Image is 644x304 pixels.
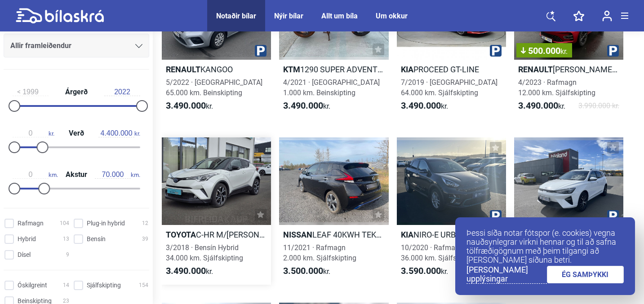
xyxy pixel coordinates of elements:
[279,137,388,285] a: NissanLEAF 40KWH TEKNA11/2021 · Rafmagn2.000 km. Sjálfskipting3.500.000kr.
[560,47,568,56] span: kr.
[283,230,312,239] b: Nissan
[142,219,148,228] span: 12
[283,266,330,277] span: kr.
[283,65,300,74] b: KTM
[98,129,140,137] span: kr.
[283,78,380,97] span: 4/2021 · [GEOGRAPHIC_DATA] 1.000 km. Beinskipting
[66,250,69,260] span: 9
[162,137,271,285] a: ToyotaC-HR M/[PERSON_NAME]3/2018 · Bensín Hybrid34.000 km. Sjálfskipting3.490.000kr.
[518,101,565,111] span: kr.
[401,101,448,111] span: kr.
[166,78,262,97] span: 5/2022 · [GEOGRAPHIC_DATA] 65.000 km. Beinskipting
[18,281,47,290] span: Óskilgreint
[578,101,619,111] span: 3.990.000 kr.
[166,266,213,277] span: kr.
[401,265,441,276] b: 3.590.000
[401,78,497,97] span: 7/2019 · [GEOGRAPHIC_DATA] 64.000 km. Sjálfskipting
[13,129,54,137] span: kr.
[602,10,612,22] img: user-login.svg
[87,219,125,228] span: Plug-in hybrid
[162,64,271,75] h2: KANGOO
[466,265,547,284] a: [PERSON_NAME] upplýsingar
[490,210,502,222] img: parking.png
[166,230,196,239] b: Toyota
[397,229,506,240] h2: NIRO-E URBAN 64KWH
[63,281,69,290] span: 14
[466,229,624,264] p: Þessi síða notar fótspor (e. cookies) vegna nauðsynlegrar virkni hennar og til að safna tölfræðig...
[401,65,413,74] b: Kia
[162,229,271,240] h2: C-HR M/[PERSON_NAME]
[274,12,303,20] a: Nýir bílar
[376,12,408,20] a: Um okkur
[166,101,213,111] span: kr.
[63,234,69,244] span: 13
[607,210,619,222] img: parking.png
[18,219,44,228] span: Rafmagn
[13,171,58,179] span: km.
[521,46,568,55] span: 500.000
[283,100,323,111] b: 3.490.000
[10,40,71,52] span: Allir framleiðendur
[166,65,200,74] b: Renault
[490,45,502,57] img: parking.png
[95,171,140,179] span: km.
[401,100,441,111] b: 3.490.000
[401,243,478,262] span: 10/2020 · Rafmagn 36.000 km. Sjálfskipting
[514,64,623,75] h2: [PERSON_NAME] INTENS 52KWH
[514,137,623,285] a: MgMG5 61KWH LUXURY2/2023 · Rafmagn29.000 km. Sjálfskipting3.590.000kr.
[18,234,36,244] span: Hybrid
[87,281,121,290] span: Sjálfskipting
[63,171,89,178] span: Akstur
[401,230,413,239] b: Kia
[63,88,90,96] span: Árgerð
[142,234,148,244] span: 39
[18,250,31,260] span: Dísel
[283,101,330,111] span: kr.
[166,243,243,262] span: 3/2018 · Bensín Hybrid 34.000 km. Sjálfskipting
[283,265,323,276] b: 3.500.000
[283,243,356,262] span: 11/2021 · Rafmagn 2.000 km. Sjálfskipting
[401,266,448,277] span: kr.
[397,137,506,285] a: KiaNIRO-E URBAN 64KWH10/2020 · Rafmagn36.000 km. Sjálfskipting3.590.000kr.
[279,229,388,240] h2: LEAF 40KWH TEKNA
[87,234,106,244] span: Bensín
[166,265,206,276] b: 3.490.000
[518,65,553,74] b: Renault
[139,281,148,290] span: 154
[216,12,256,20] a: Notaðir bílar
[397,64,506,75] h2: PROCEED GT-LINE
[518,78,595,97] span: 4/2023 · Rafmagn 12.000 km. Sjálfskipting
[166,100,206,111] b: 3.490.000
[67,130,86,137] span: Verð
[255,45,266,57] img: parking.png
[321,12,358,20] a: Allt um bíla
[547,266,624,283] a: ÉG SAMÞYKKI
[607,45,619,57] img: parking.png
[60,219,69,228] span: 104
[279,64,388,75] h2: 1290 SUPER ADVENTURE S
[518,100,558,111] b: 3.490.000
